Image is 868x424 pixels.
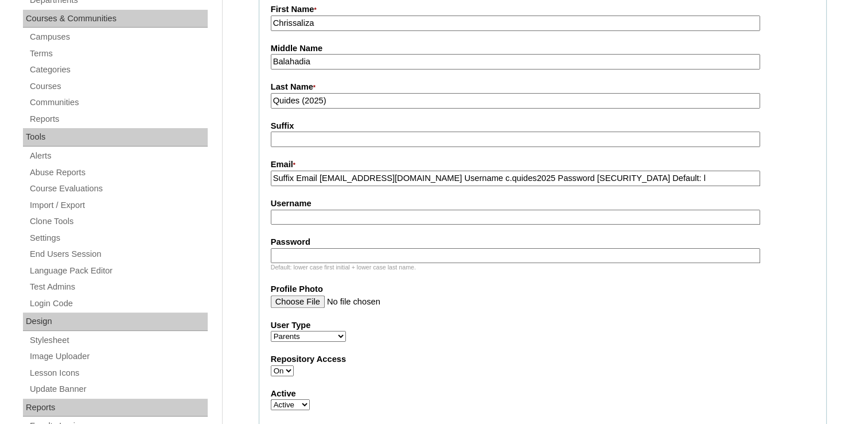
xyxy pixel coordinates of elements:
label: Email [271,159,815,171]
div: Default: lower case first initial + lower case last name. [271,263,815,272]
a: Alerts [29,149,208,163]
a: Test Admins [29,280,208,294]
a: Update Banner [29,382,208,396]
a: Clone Tools [29,214,208,229]
div: Reports [23,399,208,417]
a: Stylesheet [29,333,208,348]
a: Reports [29,112,208,126]
label: Repository Access [271,353,815,365]
a: Campuses [29,30,208,44]
a: Language Pack Editor [29,264,208,278]
a: Abuse Reports [29,165,208,180]
label: Active [271,388,815,400]
label: Password [271,236,815,248]
label: First Name [271,3,815,16]
a: Login Code [29,296,208,311]
a: Categories [29,63,208,77]
a: Courses [29,79,208,94]
a: Image Uploader [29,349,208,364]
a: Course Evaluations [29,182,208,196]
div: Design [23,313,208,331]
a: Lesson Icons [29,366,208,380]
div: Courses & Communities [23,10,208,28]
label: User Type [271,319,815,332]
label: Middle Name [271,43,815,55]
label: Suffix [271,120,815,132]
a: Terms [29,47,208,61]
a: Settings [29,231,208,245]
a: Import / Export [29,198,208,213]
div: Tools [23,128,208,147]
label: Profile Photo [271,283,815,295]
label: Last Name [271,81,815,94]
label: Username [271,198,815,210]
a: End Users Session [29,247,208,261]
a: Communities [29,95,208,110]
